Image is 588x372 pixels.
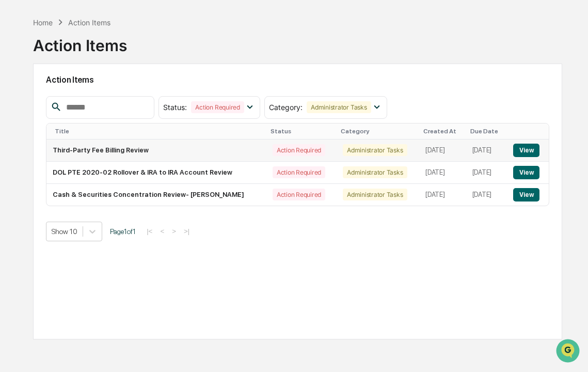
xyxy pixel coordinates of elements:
img: 1746055101610-c473b297-6a78-478c-a979-82029cc54cd1 [10,79,29,98]
div: Category [341,128,415,135]
div: Administrator Tasks [343,166,407,178]
div: We're available if you need us! [35,89,131,98]
div: Action Items [33,28,127,55]
td: DOL PTE 2020-02 Rollover & IRA to IRA Account Review [46,162,266,184]
button: View [513,166,539,179]
a: Powered byPylon [73,175,125,183]
div: Action Items [68,18,110,27]
span: Attestations [85,130,128,141]
a: 🔎Data Lookup [6,146,69,164]
span: Category : [269,103,303,112]
span: Pylon [103,175,125,183]
td: [DATE] [419,139,466,162]
div: Action Required [191,101,244,113]
span: Data Lookup [21,150,65,160]
div: Administrator Tasks [343,189,407,200]
a: View [513,191,539,198]
span: Preclearance [21,130,67,141]
button: < [157,227,167,236]
div: 🔎 [10,151,19,159]
span: Status : [163,103,187,112]
div: Title [55,128,262,135]
button: View [513,144,539,157]
button: >| [181,227,193,236]
p: How can we help? [10,22,188,38]
a: View [513,146,539,154]
div: Status [271,128,332,135]
h2: Action Items [46,75,549,85]
td: Third-Party Fee Billing Review [46,139,266,162]
span: Page 1 of 1 [110,227,136,236]
td: [DATE] [419,184,466,206]
button: > [169,227,179,236]
td: [DATE] [419,162,466,184]
button: View [513,188,539,202]
button: |< [144,227,155,236]
div: Start new chat [35,79,169,89]
a: 🖐️Preclearance [6,126,71,145]
div: Action Required [273,144,325,156]
td: [DATE] [466,139,507,162]
div: Created At [423,128,462,135]
td: Cash & Securities Concentration Review- [PERSON_NAME] [46,184,266,206]
a: View [513,168,539,176]
div: Administrator Tasks [343,144,407,156]
div: Action Required [273,189,325,200]
td: [DATE] [466,184,507,206]
iframe: Open customer support [555,338,583,366]
td: [DATE] [466,162,507,184]
div: Administrator Tasks [307,101,371,113]
a: 🗄️Attestations [71,126,132,145]
div: Action Required [273,166,325,178]
div: Due Date [470,128,503,135]
div: 🗄️ [75,131,83,139]
div: Home [33,18,53,27]
div: 🖐️ [10,131,19,139]
button: Start new chat [176,82,188,95]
